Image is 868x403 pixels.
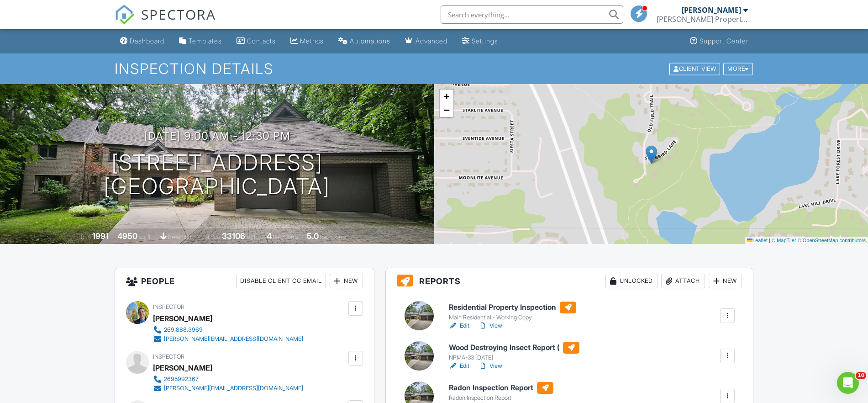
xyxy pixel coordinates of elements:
div: [PERSON_NAME] [682,5,741,15]
h6: Wood Destroying Insect Report ( [449,342,579,354]
a: Client View [668,65,722,72]
a: 2695992367 [153,375,303,384]
h3: Reports [386,268,753,294]
span: SPECTORA [141,5,216,24]
a: © MapTiler [772,238,796,243]
div: Unlocked [605,274,658,288]
h1: [STREET_ADDRESS] [GEOGRAPHIC_DATA] [104,151,330,199]
span: Lot Size [201,233,221,240]
div: Metrics [300,37,324,45]
div: [PERSON_NAME] [153,361,212,375]
span: | [769,238,770,243]
a: © OpenStreetMap contributors [798,238,866,243]
div: Support Center [700,37,748,45]
span: sq. ft. [139,233,152,240]
a: [PERSON_NAME][EMAIL_ADDRESS][DOMAIN_NAME] [153,334,303,344]
span: sq.ft. [247,233,258,240]
div: Automations [350,37,390,45]
div: Templates [189,37,222,45]
a: Leaflet [747,238,768,243]
a: SPECTORA [115,12,216,32]
div: 269.888.3969 [164,326,203,334]
a: Metrics [287,33,327,50]
img: Marker [646,145,657,164]
div: Settings [472,37,498,45]
span: basement [168,233,193,240]
h6: Radon Inspection Report [449,382,553,394]
a: 269.888.3969 [153,325,303,334]
a: [PERSON_NAME][EMAIL_ADDRESS][DOMAIN_NAME] [153,384,303,393]
div: 4 [267,231,272,241]
div: Contacts [247,37,276,45]
a: Contacts [233,33,279,50]
div: [PERSON_NAME][EMAIL_ADDRESS][DOMAIN_NAME] [164,385,303,392]
div: Main Residential - Working Copy [449,314,576,321]
div: 2695992367 [164,376,199,383]
div: Advanced [416,37,447,45]
div: Radon Inspection Report [449,394,553,402]
input: Search everything... [441,5,623,24]
a: Zoom out [440,103,453,117]
div: Client View [669,63,720,75]
span: Inspector [153,353,184,360]
a: Templates [175,33,226,50]
div: Attach [661,274,705,288]
div: 1991 [92,231,109,241]
a: Zoom in [440,90,453,103]
div: New [330,274,363,288]
span: 10 [856,372,866,379]
div: Dashboard [130,37,164,45]
a: Residential Property Inspection Main Residential - Working Copy [449,302,576,322]
a: Dashboard [116,33,168,50]
div: NPMA-33 [DATE] [449,354,579,361]
a: Wood Destroying Insect Report ( NPMA-33 [DATE] [449,342,579,362]
div: 5.0 [307,231,319,241]
div: [PERSON_NAME][EMAIL_ADDRESS][DOMAIN_NAME] [164,335,303,343]
div: Baker Property Inspections [657,15,748,24]
img: The Best Home Inspection Software - Spectora [115,5,135,25]
h1: Inspection Details [115,61,754,77]
a: View [479,321,502,330]
a: Radon Inspection Report Radon Inspection Report [449,382,553,402]
iframe: Intercom live chat [837,372,859,394]
div: [PERSON_NAME] [153,312,212,325]
a: Advanced [401,33,451,50]
div: New [709,274,742,288]
div: 4950 [117,231,137,241]
a: Settings [458,33,502,50]
a: Automations (Basic) [335,33,394,50]
a: Support Center [686,33,752,50]
a: View [479,361,502,371]
span: + [443,90,449,102]
span: Built [81,233,91,240]
span: Inspector [153,303,184,310]
h6: Residential Property Inspection [449,302,576,313]
span: bedrooms [273,233,298,240]
a: Edit [449,321,469,330]
span: − [443,104,449,116]
span: bathrooms [320,233,346,240]
h3: [DATE] 9:00 am - 12:30 pm [144,130,290,142]
div: Disable Client CC Email [236,274,326,288]
h3: People [115,268,374,294]
div: 33106 [222,231,245,241]
a: Edit [449,361,469,371]
div: More [723,63,753,75]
